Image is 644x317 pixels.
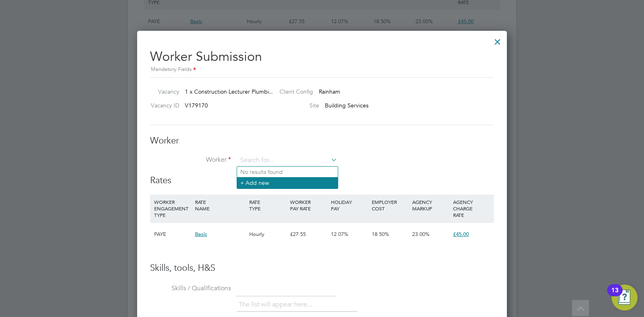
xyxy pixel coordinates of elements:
div: £27.55 [288,223,329,246]
label: Vacancy ID [147,102,179,109]
div: WORKER PAY RATE [288,195,329,216]
span: Building Services [325,102,369,109]
label: Site [273,102,319,109]
h3: Rates [150,175,494,186]
span: 23.00% [412,231,430,238]
span: V179170 [185,102,208,109]
h3: Skills, tools, H&S [150,262,494,274]
span: 12.07% [331,231,348,238]
div: AGENCY CHARGE RATE [451,195,492,222]
div: RATE NAME [193,195,247,216]
span: 1 x Construction Lecturer Plumbi… [185,88,275,95]
div: Hourly [247,223,288,246]
span: £45.00 [453,231,469,238]
div: PAYE [152,223,193,246]
span: Rainham [319,88,340,95]
div: WORKER ENGAGEMENT TYPE [152,195,193,222]
label: Worker [150,156,231,164]
button: Open Resource Center, 13 new notifications [612,285,638,311]
label: Client Config [273,88,313,95]
label: Vacancy [147,88,179,95]
span: Basic [195,231,207,238]
div: AGENCY MARKUP [410,195,451,216]
span: 18.50% [372,231,389,238]
div: RATE TYPE [247,195,288,216]
li: No results found [237,167,338,177]
li: The list will appear here... [239,299,315,310]
div: 13 [611,290,619,301]
input: Search for... [237,154,337,167]
h2: Worker Submission [150,42,494,74]
div: EMPLOYER COST [370,195,411,216]
label: Skills / Qualifications [150,284,231,293]
div: Mandatory Fields [150,65,494,74]
h3: Worker [150,135,494,147]
li: + Add new [237,177,338,188]
div: HOLIDAY PAY [329,195,370,216]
